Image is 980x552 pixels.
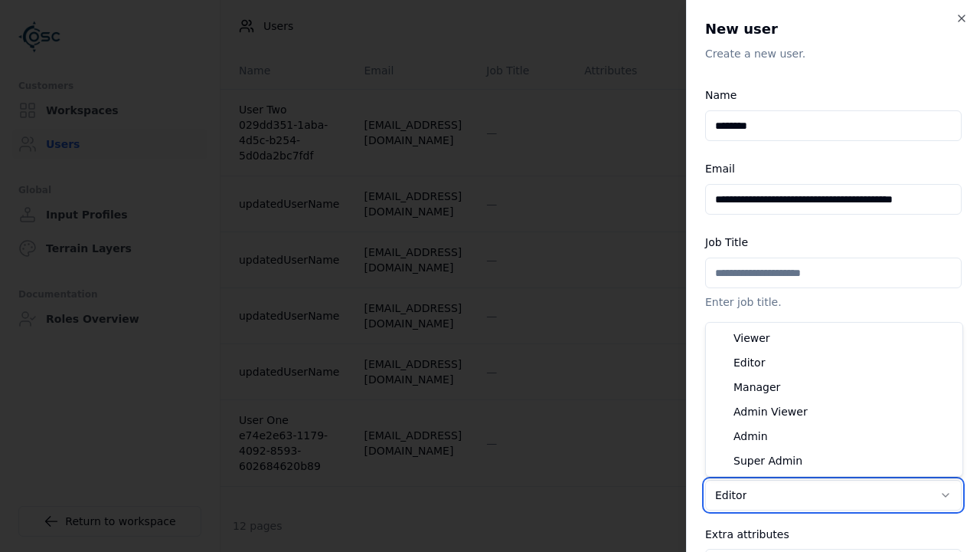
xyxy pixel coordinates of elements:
[733,453,802,468] span: Super Admin
[733,379,780,395] span: Manager
[733,404,808,419] span: Admin Viewer
[733,330,770,346] span: Viewer
[733,429,768,444] span: Admin
[733,355,765,370] span: Editor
